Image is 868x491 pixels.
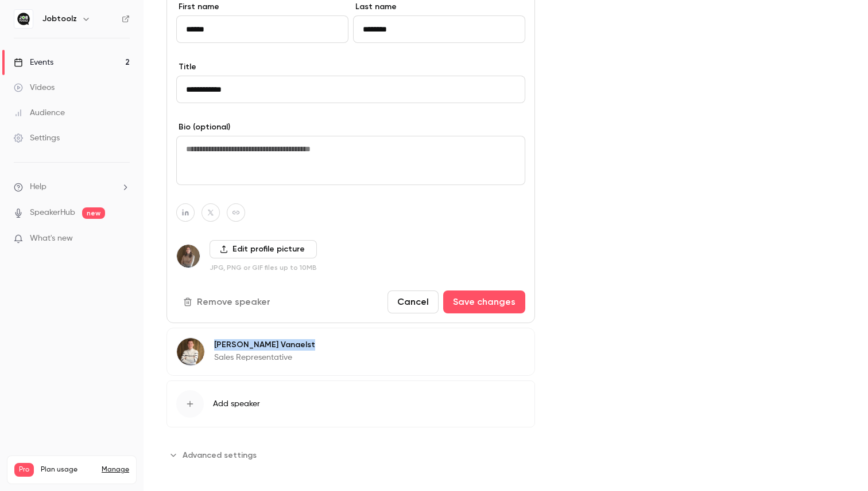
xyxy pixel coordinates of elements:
[214,352,315,363] p: Sales Representative
[213,398,260,410] span: Add speaker
[183,449,257,461] span: Advanced settings
[387,290,439,313] button: Cancel
[166,446,263,464] button: Advanced settings
[166,446,535,464] section: Advanced settings
[443,290,525,313] button: Save changes
[176,290,280,313] button: Remove speaker
[166,328,535,376] div: Arne Vanaelst[PERSON_NAME] VanaelstSales Representative
[82,207,105,219] span: new
[176,61,525,73] label: Title
[166,380,535,427] button: Add speaker
[214,339,315,351] p: [PERSON_NAME] Vanaelst
[116,234,130,244] iframe: Noticeable Trigger
[42,13,77,25] h6: Jobtoolz
[14,107,65,119] div: Audience
[177,245,200,268] img: Davina Linclauw
[176,121,525,133] label: Bio (optional)
[41,465,95,474] span: Plan usage
[14,57,53,68] div: Events
[14,463,34,477] span: Pro
[210,240,317,258] label: Edit profile picture
[176,1,348,13] label: First name
[30,233,73,245] span: What's new
[14,132,60,144] div: Settings
[353,1,525,13] label: Last name
[14,10,33,28] img: Jobtoolz
[210,263,317,272] p: JPG, PNG or GIF files up to 10MB
[30,207,75,219] a: SpeakerHub
[177,338,204,366] img: Arne Vanaelst
[14,82,55,93] div: Videos
[14,181,130,193] li: help-dropdown-opener
[30,181,46,193] span: Help
[102,465,129,474] a: Manage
